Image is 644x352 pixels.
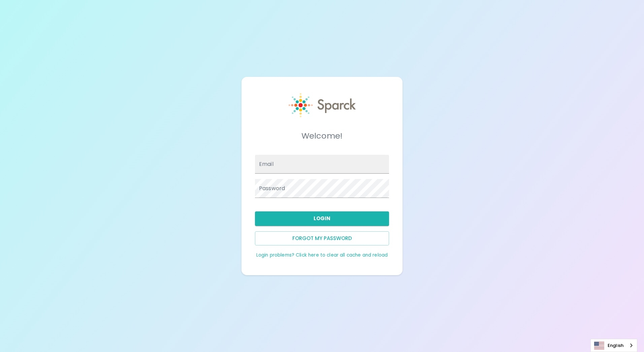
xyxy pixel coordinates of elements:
[255,211,389,226] button: Login
[255,231,389,245] button: Forgot my password
[591,339,637,352] a: English
[289,93,356,117] img: Sparck logo
[590,339,637,352] aside: Language selected: English
[256,252,388,258] a: Login problems? Click here to clear all cache and reload
[255,130,389,141] h5: Welcome!
[590,339,637,352] div: Language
